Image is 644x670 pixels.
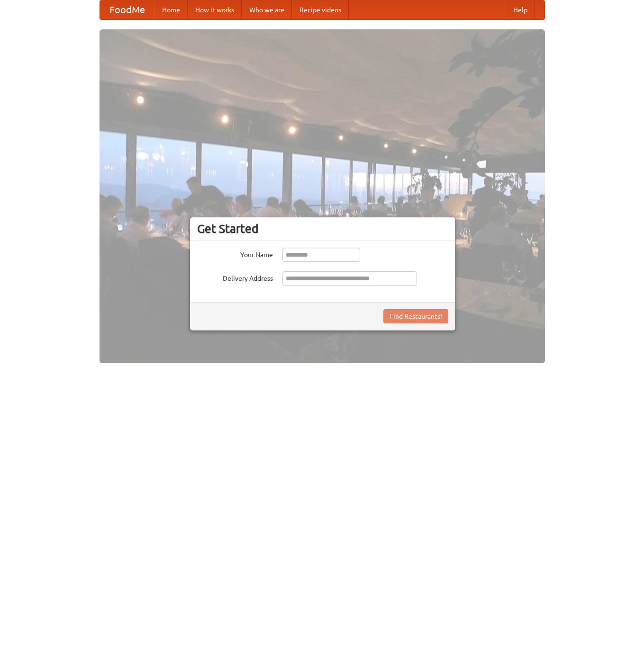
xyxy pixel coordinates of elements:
[188,0,242,19] a: How it works
[506,0,535,19] a: Help
[242,0,292,19] a: Who we are
[197,271,273,283] label: Delivery Address
[154,0,188,19] a: Home
[292,0,349,19] a: Recipe videos
[197,248,273,259] label: Your Name
[100,0,154,19] a: FoodMe
[197,222,448,236] h3: Get Started
[383,309,448,323] button: Find Restaurants!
